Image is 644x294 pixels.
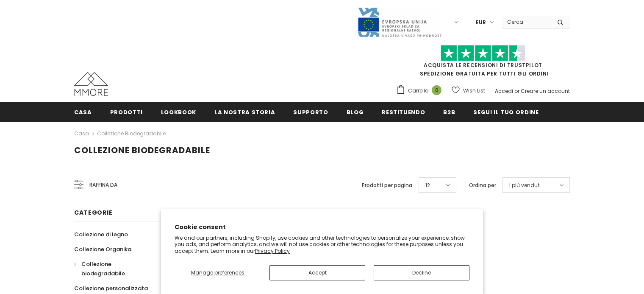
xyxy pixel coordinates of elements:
[509,181,541,190] span: I più venduti
[255,247,290,255] a: Privacy Policy
[374,265,469,280] button: Decline
[441,45,525,62] img: Fidati di Pilot Stars
[74,242,131,257] a: Collezione Organika
[347,108,364,116] span: Blog
[424,62,542,69] a: Acquista le recensioni di TrustPilot
[382,108,425,116] span: Restituendo
[443,102,455,121] a: B2B
[502,16,551,28] input: Search Site
[432,85,441,95] span: 0
[110,108,143,116] span: Prodotti
[396,49,570,77] span: SPEDIZIONE GRATUITA PER TUTTI GLI ORDINI
[452,83,485,98] a: Wish List
[347,102,364,121] a: Blog
[74,230,128,238] span: Collezione di legno
[443,108,455,116] span: B2B
[293,108,328,116] span: supporto
[161,102,196,121] a: Lookbook
[473,108,539,116] span: Segui il tuo ordine
[74,102,92,121] a: Casa
[74,245,131,253] span: Collezione Organika
[425,181,430,190] span: 12
[396,84,446,97] a: Carrello 0
[74,144,210,156] span: Collezione biodegradabile
[382,102,425,121] a: Restituendo
[293,102,328,121] a: supporto
[97,130,166,137] a: Collezione biodegradabile
[89,180,117,190] span: Raffina da
[521,87,570,95] a: Creare un account
[269,265,365,280] button: Accept
[74,129,89,139] a: Casa
[495,87,513,95] a: Accedi
[473,102,539,121] a: Segui il tuo ordine
[74,257,154,281] a: Collezione biodegradabile
[408,87,428,95] span: Carrello
[214,108,275,116] span: La nostra storia
[110,102,143,121] a: Prodotti
[74,208,112,217] span: Categorie
[514,87,519,95] span: or
[74,72,108,96] img: Casi MMORE
[476,18,486,27] span: EUR
[81,260,125,277] span: Collezione biodegradabile
[362,181,412,190] label: Prodotti per pagina
[161,108,196,116] span: Lookbook
[175,223,469,232] h2: Cookie consent
[74,227,128,242] a: Collezione di legno
[74,108,92,116] span: Casa
[357,7,442,38] img: Javni Razpis
[357,18,442,25] a: Javni Razpis
[214,102,275,121] a: La nostra storia
[175,265,261,280] button: Manage preferences
[175,235,469,255] p: We and our partners, including Shopify, use cookies and other technologies to personalize your ex...
[74,284,148,292] span: Collezione personalizzata
[469,181,496,190] label: Ordina per
[191,269,244,276] span: Manage preferences
[463,87,485,95] span: Wish List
